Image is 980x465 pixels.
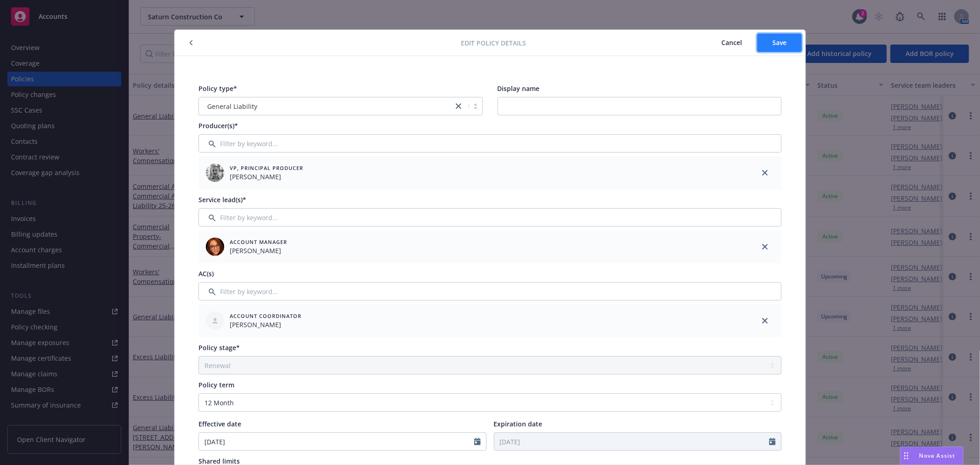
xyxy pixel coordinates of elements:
svg: Calendar [474,438,481,445]
span: [PERSON_NAME] [230,172,303,181]
span: Producer(s)* [198,121,238,130]
span: Save [772,38,787,47]
img: employee photo [206,164,224,182]
input: Filter by keyword... [198,282,782,301]
button: Save [757,34,802,52]
img: employee photo [206,238,224,256]
span: Cancel [721,38,742,47]
div: Drag to move [901,447,912,465]
input: Filter by keyword... [198,134,782,153]
input: MM/DD/YYYY [494,433,770,450]
span: Edit policy details [461,38,527,48]
span: Policy stage* [198,343,240,352]
span: AC(s) [198,269,214,278]
input: MM/DD/YYYY [199,433,474,450]
span: Effective date [198,420,241,428]
span: VP, Principal Producer [230,164,303,172]
span: Expiration date [494,420,543,428]
button: Nova Assist [900,447,963,465]
a: close [759,315,770,326]
a: close [759,241,770,252]
span: General Liability [207,102,257,111]
span: Nova Assist [919,452,956,459]
span: Account Manager [230,238,287,246]
span: General Liability [204,102,448,111]
span: [PERSON_NAME] [230,320,301,329]
span: Account Coordinator [230,312,301,320]
button: Cancel [706,34,757,52]
a: close [453,101,464,112]
span: Service lead(s)* [198,195,246,204]
a: close [759,167,770,178]
span: Display name [498,84,540,93]
input: Filter by keyword... [198,208,782,227]
svg: Calendar [769,438,776,445]
span: [PERSON_NAME] [230,246,287,255]
span: Policy term [198,380,234,389]
span: Policy type* [198,84,237,93]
